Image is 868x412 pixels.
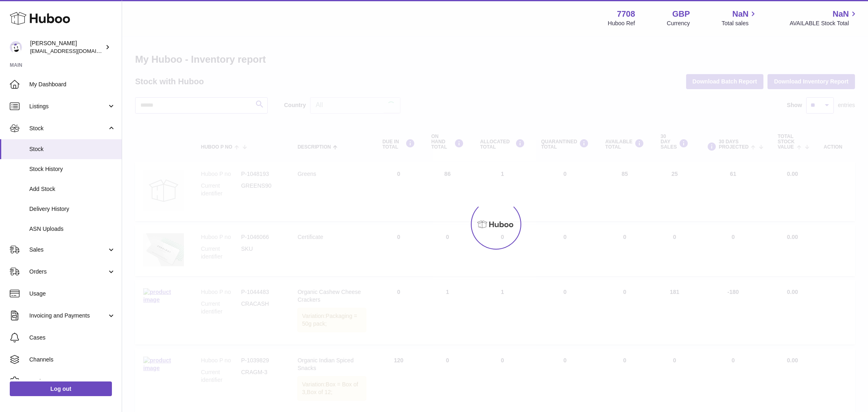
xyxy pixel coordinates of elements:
span: Invoicing and Payments [29,312,107,320]
span: Usage [29,290,116,298]
span: Total sales [722,20,758,27]
div: [PERSON_NAME] [30,39,103,55]
span: [EMAIL_ADDRESS][DOMAIN_NAME] [30,48,120,54]
span: Settings [29,378,116,386]
span: Channels [29,356,116,364]
span: Stock [29,145,116,153]
strong: GBP [672,9,690,20]
span: NaN [833,9,849,20]
span: Delivery History [29,205,116,213]
a: Log out [10,381,112,396]
span: Listings [29,103,107,110]
span: Stock History [29,165,116,173]
a: NaN Total sales [722,9,758,27]
div: Huboo Ref [608,20,635,27]
strong: 7708 [617,9,635,20]
span: My Dashboard [29,81,116,88]
img: internalAdmin-7708@internal.huboo.com [10,41,22,53]
span: ASN Uploads [29,225,116,233]
span: Stock [29,125,107,132]
span: AVAILABLE Stock Total [789,20,858,27]
div: Currency [667,20,690,27]
a: NaN AVAILABLE Stock Total [789,9,858,27]
span: NaN [732,9,748,20]
span: Orders [29,268,107,276]
span: Sales [29,246,107,254]
span: Add Stock [29,185,116,193]
span: Cases [29,334,116,342]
